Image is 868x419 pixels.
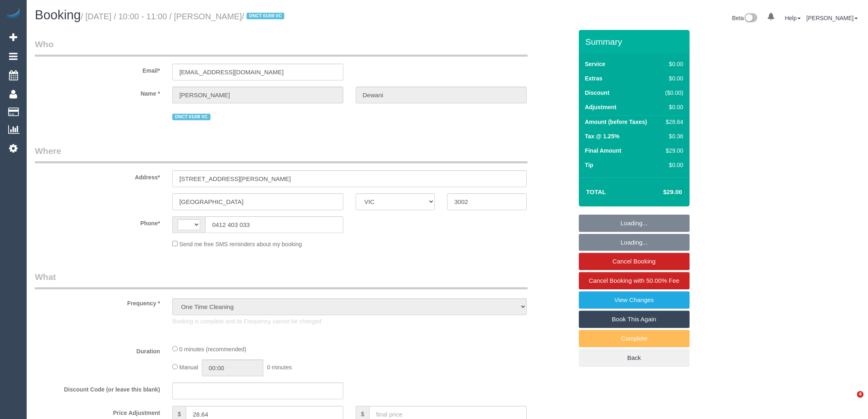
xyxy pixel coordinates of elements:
[579,291,690,309] a: View Changes
[35,145,528,163] legend: Where
[585,103,617,111] label: Adjustment
[447,193,526,210] input: Post Code*
[242,12,287,21] span: /
[579,253,690,270] a: Cancel Booking
[179,241,302,247] span: Send me free SMS reminders about my booking
[840,391,860,411] iframe: Intercom live chat
[35,8,81,22] span: Booking
[857,391,863,398] span: 4
[589,277,679,284] span: Cancel Booking with 50.00% Fee
[662,103,683,111] div: $0.00
[785,15,801,21] a: Help
[81,12,287,21] small: / [DATE] / 10:00 - 11:00 / [PERSON_NAME]
[585,37,685,46] h3: Summary
[29,87,166,98] label: Name *
[179,346,246,353] span: 0 minutes (recommended)
[662,74,683,82] div: $0.00
[29,170,166,181] label: Address*
[172,64,343,80] input: Email*
[806,15,858,21] a: [PERSON_NAME]
[732,15,758,21] a: Beta
[5,8,21,20] img: Automaid Logo
[267,364,292,371] span: 0 minutes
[29,406,166,417] label: Price Adjustment
[585,89,610,97] label: Discount
[172,193,343,210] input: Suburb*
[579,349,690,366] a: Back
[662,118,683,126] div: $28.64
[585,60,605,68] label: Service
[29,216,166,227] label: Phone*
[586,188,606,195] strong: Total
[585,161,594,169] label: Tip
[744,13,757,24] img: New interface
[172,87,343,103] input: First Name*
[29,64,166,75] label: Email*
[662,60,683,68] div: $0.00
[35,38,528,57] legend: Who
[172,317,527,325] p: Booking is complete and its Frequency cannot be changed
[662,89,683,97] div: ($0.00)
[205,216,343,233] input: Phone*
[29,382,166,394] label: Discount Code (or leave this blank)
[579,311,690,328] a: Book This Again
[35,271,528,289] legend: What
[29,344,166,355] label: Duration
[585,74,603,82] label: Extras
[662,161,683,169] div: $0.00
[172,114,210,120] span: DNCT 01/08 VC
[356,87,527,103] input: Last Name*
[179,364,198,371] span: Manual
[662,147,683,155] div: $29.00
[585,118,647,126] label: Amount (before Taxes)
[638,189,682,196] h4: $29.00
[585,147,621,155] label: Final Amount
[247,13,285,19] span: DNCT 01/08 VC
[662,132,683,140] div: $0.36
[29,296,166,307] label: Frequency *
[579,272,690,289] a: Cancel Booking with 50.00% Fee
[585,132,619,140] label: Tax @ 1.25%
